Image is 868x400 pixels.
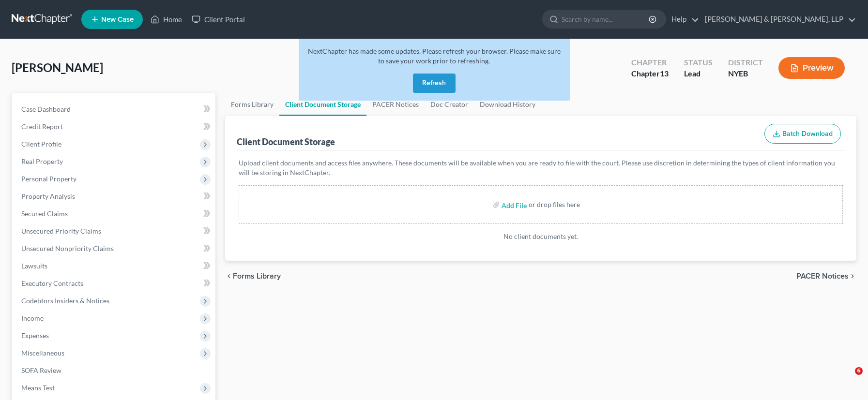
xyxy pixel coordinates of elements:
button: chevron_left Forms Library [225,272,281,280]
button: PACER Notices chevron_right [796,272,856,280]
div: Chapter [631,57,669,68]
div: District [728,57,763,68]
a: Client Document Storage [279,93,366,116]
input: Search by name... [562,10,650,28]
button: Refresh [413,74,456,93]
a: Help [667,11,699,28]
span: SOFA Review [21,366,61,374]
span: Means Test [21,384,55,392]
span: 13 [660,69,669,78]
span: Secured Claims [21,209,68,218]
span: Codebtors Insiders & Notices [21,296,109,305]
a: Client Portal [187,11,250,28]
iframe: Intercom live chat [835,367,858,390]
span: Client Profile [21,140,61,148]
a: [PERSON_NAME] & [PERSON_NAME], LLP [700,11,856,28]
span: Case Dashboard [21,105,71,113]
span: Income [21,314,44,322]
a: SOFA Review [14,362,215,379]
span: Batch Download [782,130,833,138]
span: Executory Contracts [21,279,83,287]
a: Unsecured Nonpriority Claims [14,240,215,257]
div: Chapter [631,68,669,79]
span: Expenses [21,331,49,340]
span: Lawsuits [21,262,47,270]
p: No client documents yet. [239,232,843,241]
div: NYEB [728,68,763,79]
p: Upload client documents and access files anywhere. These documents will be available when you are... [239,158,843,178]
a: Case Dashboard [14,101,215,118]
span: New Case [101,16,134,23]
a: Forms Library [225,93,279,116]
span: Personal Property [21,175,76,183]
a: Home [146,11,187,28]
span: Property Analysis [21,192,75,200]
button: Batch Download [764,124,841,144]
span: PACER Notices [796,272,849,280]
span: Unsecured Priority Claims [21,227,101,235]
div: Lead [684,68,713,79]
button: Preview [778,57,845,79]
div: or drop files here [529,200,580,209]
a: Executory Contracts [14,275,215,292]
span: 6 [855,367,863,375]
span: Unsecured Nonpriority Claims [21,244,114,252]
a: Credit Report [14,118,215,135]
a: Lawsuits [14,257,215,275]
span: Credit Report [21,122,63,131]
span: NextChapter has made some updates. Please refresh your browser. Please make sure to save your wor... [308,47,561,65]
span: Miscellaneous [21,349,64,357]
i: chevron_left [225,272,233,280]
a: Secured Claims [14,205,215,222]
span: [PERSON_NAME] [12,60,103,74]
i: chevron_right [849,272,856,280]
div: Client Document Storage [237,136,335,148]
span: Real Property [21,157,63,165]
div: Status [684,57,713,68]
span: Forms Library [233,272,281,280]
a: Unsecured Priority Claims [14,222,215,240]
a: Property Analysis [14,188,215,205]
